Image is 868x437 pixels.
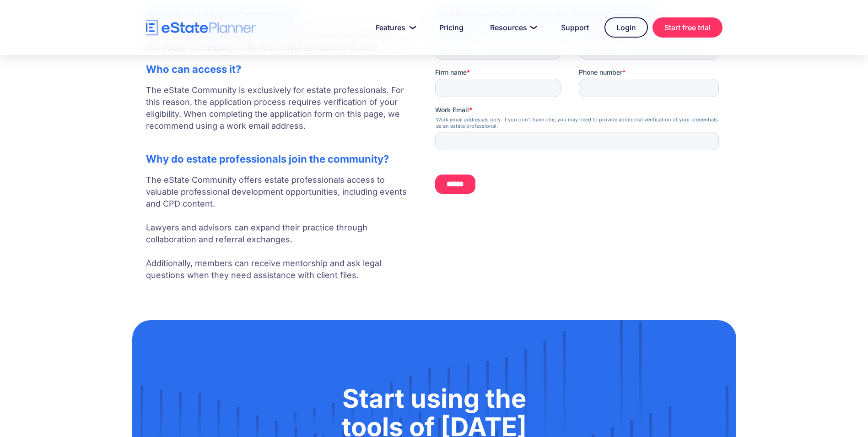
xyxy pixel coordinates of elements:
[146,20,256,36] a: home
[146,153,417,165] h2: Why do estate professionals join the community?
[146,174,417,281] p: The eState Community offers estate professionals access to valuable professional development oppo...
[146,63,417,75] h2: Who can access it?
[479,18,545,37] a: Resources
[146,84,417,144] p: The eState Community is exclusively for estate professionals. For this reason, the application pr...
[550,18,600,37] a: Support
[428,18,474,37] a: Pricing
[435,30,722,202] iframe: Form 0
[604,17,648,38] a: Login
[652,17,722,38] a: Start free trial
[365,18,424,37] a: Features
